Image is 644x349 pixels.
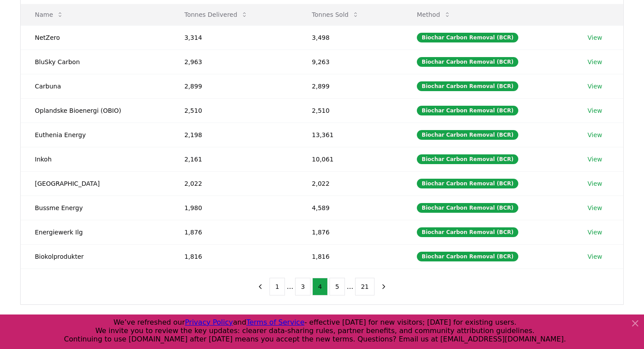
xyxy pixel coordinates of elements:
[305,6,366,23] button: Tonnes Sold
[170,74,298,98] td: 2,899
[298,74,403,98] td: 2,899
[417,33,518,42] div: Biochar Carbon Removal (BCR)
[410,6,458,23] button: Method
[417,154,518,164] div: Biochar Carbon Removal (BCR)
[170,25,298,50] td: 3,314
[298,50,403,74] td: 9,263
[588,106,602,115] a: View
[21,171,170,196] td: [GEOGRAPHIC_DATA]
[298,196,403,220] td: 4,589
[588,228,602,237] a: View
[170,220,298,244] td: 1,876
[355,278,374,295] button: 21
[417,81,518,91] div: Biochar Carbon Removal (BCR)
[417,252,518,261] div: Biochar Carbon Removal (BCR)
[170,123,298,147] td: 2,198
[588,130,602,139] a: View
[588,33,602,42] a: View
[588,252,602,261] a: View
[376,278,391,295] button: next page
[170,147,298,171] td: 2,161
[270,278,285,295] button: 1
[21,25,170,50] td: NetZero
[21,123,170,147] td: Euthenia Energy
[170,50,298,74] td: 2,963
[588,179,602,188] a: View
[298,25,403,50] td: 3,498
[347,281,353,292] li: ...
[287,281,293,292] li: ...
[417,179,518,188] div: Biochar Carbon Removal (BCR)
[21,50,170,74] td: BluSky Carbon
[417,57,518,67] div: Biochar Carbon Removal (BCR)
[312,278,328,295] button: 4
[298,98,403,123] td: 2,510
[298,171,403,196] td: 2,022
[21,98,170,123] td: Oplandske Bioenergi (OBIO)
[253,278,268,295] button: previous page
[588,155,602,164] a: View
[21,74,170,98] td: Carbuna
[417,227,518,237] div: Biochar Carbon Removal (BCR)
[21,244,170,268] td: Biokolprodukter
[417,130,518,140] div: Biochar Carbon Removal (BCR)
[298,147,403,171] td: 10,061
[588,82,602,91] a: View
[170,171,298,196] td: 2,022
[417,106,518,115] div: Biochar Carbon Removal (BCR)
[298,123,403,147] td: 13,361
[588,58,602,66] a: View
[298,220,403,244] td: 1,876
[170,196,298,220] td: 1,980
[295,278,311,295] button: 3
[21,220,170,244] td: Energiewerk Ilg
[177,6,255,23] button: Tonnes Delivered
[417,203,518,213] div: Biochar Carbon Removal (BCR)
[170,98,298,123] td: 2,510
[170,244,298,268] td: 1,816
[298,244,403,268] td: 1,816
[28,6,71,23] button: Name
[21,147,170,171] td: Inkoh
[588,203,602,212] a: View
[329,278,345,295] button: 5
[21,196,170,220] td: Bussme Energy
